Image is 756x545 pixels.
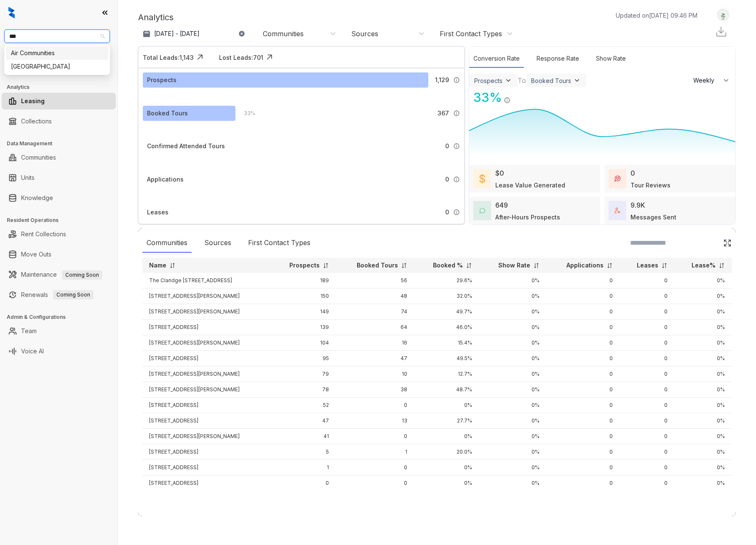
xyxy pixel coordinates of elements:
img: Info [453,110,460,117]
img: Info [453,209,460,216]
div: First Contact Types [244,233,315,253]
td: 0% [479,351,546,366]
td: 0% [479,382,546,398]
span: Weekly [693,76,719,85]
td: 0% [479,398,546,413]
a: Communities [21,149,56,166]
p: Name [149,261,166,270]
li: Voice AI [2,343,116,360]
li: Leasing [2,93,116,110]
h3: Analytics [7,83,118,91]
div: Communities [263,29,304,38]
img: sorting [323,262,329,269]
td: 0% [479,273,546,289]
div: Messages Sent [630,213,676,222]
td: 49.7% [414,304,479,320]
img: ViewFilterArrow [504,76,513,85]
td: 0 [336,429,414,444]
p: Prospects [289,261,320,270]
li: Team [2,323,116,339]
td: [STREET_ADDRESS][PERSON_NAME] [142,382,270,398]
td: 0 [546,366,620,382]
div: Sources [200,233,235,253]
img: UserAvatar [717,11,729,19]
a: Collections [21,113,52,130]
h3: Data Management [7,140,118,147]
td: 0 [620,382,674,398]
div: 9.9K [630,200,645,210]
td: 139 [270,320,336,335]
img: sorting [169,262,176,269]
h3: Resident Operations [7,216,118,224]
td: 0 [336,460,414,476]
td: 0% [479,304,546,320]
td: 0 [620,289,674,304]
td: [STREET_ADDRESS] [142,351,270,366]
div: To [518,75,526,85]
img: sorting [661,262,668,269]
td: 0 [546,476,620,491]
a: RenewalsComing Soon [21,286,93,303]
td: [STREET_ADDRESS][PERSON_NAME] [142,366,270,382]
td: 0% [414,476,479,491]
td: 47 [270,413,336,429]
td: 0 [336,476,414,491]
img: logo [8,7,15,19]
td: 0% [479,366,546,382]
td: 0 [620,476,674,491]
img: sorting [606,262,613,269]
div: 33 % [235,109,255,118]
img: sorting [719,262,725,269]
td: 0 [546,382,620,398]
img: TotalFum [614,208,620,214]
img: sorting [466,262,472,269]
td: 0 [546,444,620,460]
img: Click Icon [723,239,732,247]
img: Info [453,176,460,183]
li: Move Outs [2,246,116,263]
img: sorting [533,262,540,269]
td: 0% [414,398,479,413]
img: SearchIcon [705,239,713,246]
img: Info [453,143,460,150]
td: [STREET_ADDRESS] [142,320,270,335]
div: Lost Leads: 701 [219,53,263,62]
td: 0 [620,366,674,382]
div: Communities [142,233,192,253]
td: 29.6% [414,273,479,289]
td: 0 [546,335,620,351]
a: Leasing [21,93,45,110]
div: Leases [147,208,168,217]
td: 15.4% [414,335,479,351]
p: Lease% [692,261,716,270]
td: 0% [479,289,546,304]
td: 150 [270,289,336,304]
td: 0% [674,476,732,491]
a: Move Outs [21,246,51,263]
td: 0 [546,460,620,476]
div: 33 % [469,88,502,107]
td: 12.7% [414,366,479,382]
td: 0 [620,273,674,289]
td: 104 [270,335,336,351]
img: Click Icon [263,51,276,64]
td: 1 [270,460,336,476]
p: Applications [566,261,604,270]
td: 64 [336,320,414,335]
img: Download [715,25,727,38]
div: Lease Value Generated [495,181,565,190]
td: 0% [674,304,732,320]
td: 49.5% [414,351,479,366]
td: [STREET_ADDRESS] [142,460,270,476]
td: 27.7% [414,413,479,429]
div: Fairfield [6,60,108,73]
img: Info [453,77,460,83]
span: 1,129 [435,75,449,85]
td: 0 [620,398,674,413]
td: 0 [620,413,674,429]
td: 0% [479,444,546,460]
div: Confirmed Attended Tours [147,142,225,151]
a: Rent Collections [21,226,66,243]
p: [DATE] - [DATE] [154,29,200,38]
li: Renewals [2,286,116,303]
